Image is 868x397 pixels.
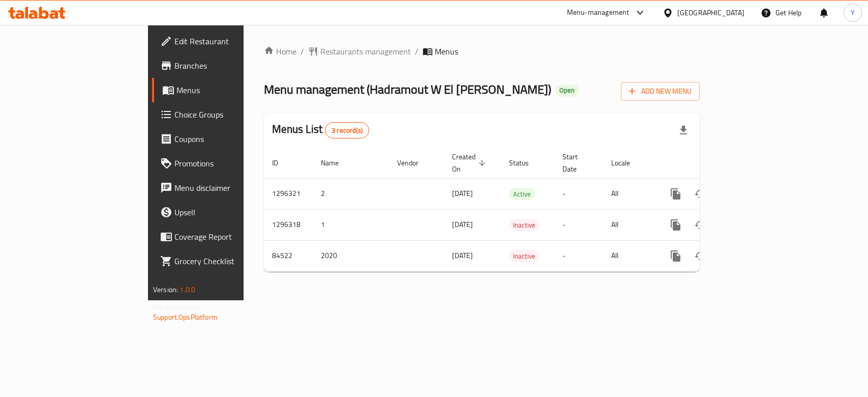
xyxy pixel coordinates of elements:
td: All [603,209,655,240]
span: Coverage Report [174,231,285,243]
td: - [554,240,603,271]
span: ID [272,157,291,169]
a: Upsell [152,200,293,224]
td: 1 [313,209,389,240]
span: Restaurants management [320,45,411,58]
td: - [554,209,603,240]
span: Promotions [174,157,285,169]
span: 1.0.0 [179,283,195,296]
span: Inactive [509,219,540,231]
button: Change Status [688,244,712,268]
td: 2 [313,178,389,209]
span: Status [509,157,542,169]
div: Total records count [325,122,369,138]
div: Open [555,84,579,97]
span: Menus [435,45,458,58]
span: [DATE] [452,249,473,262]
span: Version: [153,283,178,296]
button: more [664,244,688,268]
div: Inactive [509,250,540,262]
div: Inactive [509,219,540,231]
span: Active [509,188,535,200]
td: - [554,178,603,209]
span: Menu management ( Hadramout W El [PERSON_NAME] ) [264,78,551,101]
span: Branches [174,60,285,72]
h2: Menus List [272,122,369,138]
nav: breadcrumb [264,45,700,58]
a: Restaurants management [308,45,411,58]
span: Created On [452,151,489,175]
table: enhanced table [264,148,769,272]
span: Menu disclaimer [174,182,285,194]
span: Y [851,7,855,18]
td: All [603,178,655,209]
span: Menus [176,84,285,96]
button: more [664,213,688,237]
button: Add New Menu [621,82,700,101]
span: Coupons [174,133,285,145]
span: Grocery Checklist [174,255,285,267]
span: Add New Menu [629,85,692,98]
span: Upsell [174,206,285,218]
a: Menu disclaimer [152,176,293,200]
li: / [301,45,304,58]
a: Promotions [152,151,293,176]
span: [DATE] [452,187,473,200]
button: Change Status [688,182,712,206]
a: Menus [152,78,293,102]
span: 3 record(s) [325,126,369,135]
span: Name [321,157,352,169]
a: Coupons [152,127,293,151]
div: Active [509,188,535,200]
a: Edit Restaurant [152,29,293,53]
div: [GEOGRAPHIC_DATA] [677,7,744,18]
span: Vendor [397,157,432,169]
a: Branches [152,53,293,78]
a: Grocery Checklist [152,249,293,273]
td: All [603,240,655,271]
span: Start Date [562,151,591,175]
a: Choice Groups [152,102,293,127]
span: Open [555,86,579,95]
span: Choice Groups [174,108,285,121]
span: [DATE] [452,218,473,231]
a: Support.OpsPlatform [153,310,218,324]
td: 2020 [313,240,389,271]
li: / [415,45,418,58]
span: Edit Restaurant [174,35,285,47]
button: Change Status [688,213,712,237]
button: more [664,182,688,206]
span: Locale [611,157,643,169]
th: Actions [655,148,769,179]
div: Export file [671,118,696,143]
span: Inactive [509,250,540,262]
div: Menu-management [567,7,630,19]
span: Get support on: [153,300,200,314]
a: Coverage Report [152,224,293,249]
